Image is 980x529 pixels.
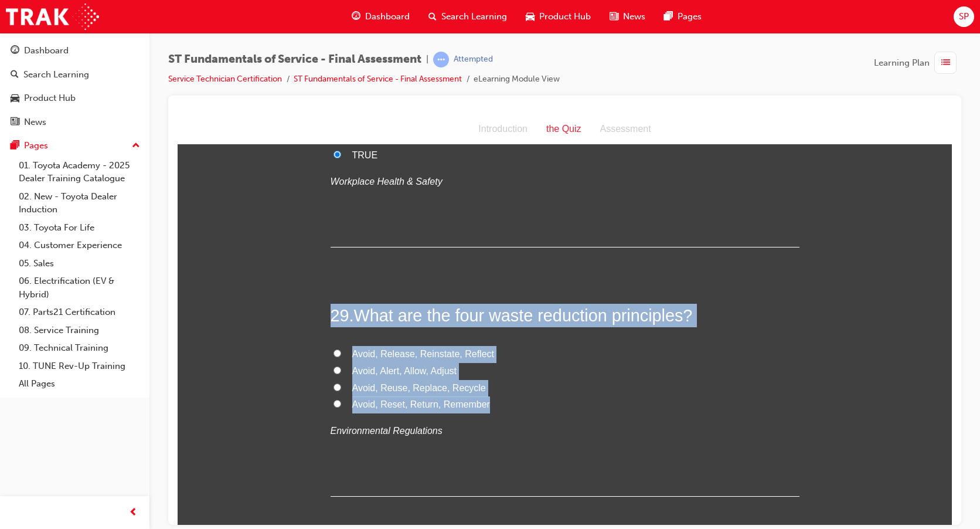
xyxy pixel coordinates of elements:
[5,111,145,133] a: News
[294,74,462,84] a: ST Fundamentals of Service - Final Assessment
[874,56,930,70] span: Learning Plan
[11,93,19,104] span: car-icon
[954,6,974,27] button: SP
[874,52,961,74] button: Learning Plan
[426,53,428,66] span: |
[5,87,145,109] a: Product Hub
[428,9,437,24] span: search-icon
[23,68,89,82] div: Search Learning
[156,252,164,260] input: Avoid, Alert, Allow, Adjust
[14,188,145,219] a: 02. New - Toyota Dealer Induction
[24,91,76,105] div: Product Hub
[419,5,516,29] a: search-iconSearch Learning
[352,9,360,24] span: guage-icon
[474,73,560,86] li: eLearning Module View
[539,10,591,23] span: Product Hub
[175,285,312,295] span: Avoid, Reset, Return, Remember
[342,5,419,29] a: guage-iconDashboard
[516,5,600,29] a: car-iconProduct Hub
[11,141,19,151] span: pages-icon
[14,255,145,273] a: 05. Sales
[14,357,145,375] a: 10. TUNE Rev-Up Training
[11,70,19,80] span: search-icon
[526,9,535,24] span: car-icon
[156,235,164,243] input: Avoid, Release, Reinstate, Reflect
[14,303,145,321] a: 07. Parts21 Certification
[24,139,48,152] div: Pages
[623,10,645,23] span: News
[413,6,483,23] div: Assessment
[175,252,279,262] span: Avoid, Alert, Allow, Adjust
[129,506,138,520] span: prev-icon
[14,157,145,188] a: 01. Toyota Academy - 2025 Dealer Training Catalogue
[14,375,145,393] a: All Pages
[6,4,99,30] img: Trak
[168,53,421,66] span: ST Fundamentals of Service - Final Assessment
[5,135,145,157] button: Pages
[14,219,145,237] a: 03. Toyota For Life
[175,36,200,46] span: TRUE
[175,269,308,279] span: Avoid, Reuse, Replace, Recycle
[24,44,69,57] div: Dashboard
[14,321,145,340] a: 08. Service Training
[168,74,282,84] a: Service Technician Certification
[365,10,410,23] span: Dashboard
[175,235,317,245] span: Avoid, Release, Reinstate, Reflect
[14,272,145,303] a: 06. Electrification (EV & Hybrid)
[359,6,413,23] div: the Quiz
[132,138,140,154] span: up-icon
[441,10,507,23] span: Search Learning
[153,189,622,213] h2: 29 .
[14,339,145,357] a: 09. Technical Training
[664,9,673,24] span: pages-icon
[959,10,969,23] span: SP
[678,10,702,23] span: Pages
[454,54,493,65] div: Attempted
[5,40,145,62] a: Dashboard
[14,236,145,255] a: 04. Customer Experience
[5,38,145,135] button: DashboardSearch LearningProduct HubNews
[11,46,19,56] span: guage-icon
[156,269,164,277] input: Avoid, Reuse, Replace, Recycle
[153,62,265,72] em: Workplace Health & Safety
[941,56,950,70] span: list-icon
[24,116,46,129] div: News
[156,286,164,293] input: Avoid, Reset, Return, Remember
[610,9,618,24] span: news-icon
[291,6,359,23] div: Introduction
[433,52,449,67] span: learningRecordVerb_ATTEMPT-icon
[11,117,19,128] span: news-icon
[156,36,164,44] input: TRUE
[5,64,145,86] a: Search Learning
[655,5,711,29] a: pages-iconPages
[176,192,515,211] span: What are the four waste reduction principles?
[153,311,265,321] em: Environmental Regulations
[600,5,655,29] a: news-iconNews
